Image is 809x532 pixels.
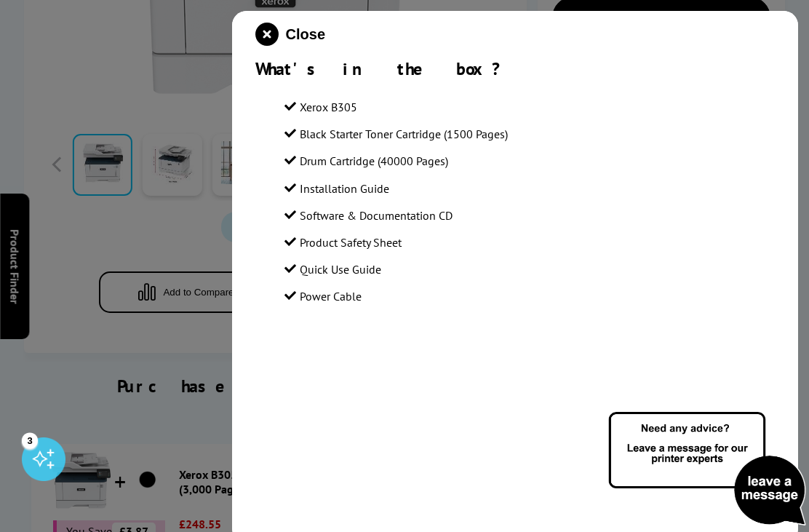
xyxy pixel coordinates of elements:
span: Power Cable [300,289,362,303]
span: Quick Use Guide [300,262,381,277]
span: Installation Guide [300,181,389,196]
div: What's in the box? [255,57,775,80]
button: close modal [255,23,325,46]
span: Black Starter Toner Cartridge (1500 Pages) [300,127,508,141]
div: 3 [22,432,38,448]
span: Xerox B305 [300,100,357,114]
img: Open Live Chat window [605,410,809,529]
span: Close [286,26,325,43]
span: Software & Documentation CD [300,208,453,223]
span: Drum Cartridge (40000 Pages) [300,154,448,168]
span: Product Safety Sheet [300,235,402,250]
